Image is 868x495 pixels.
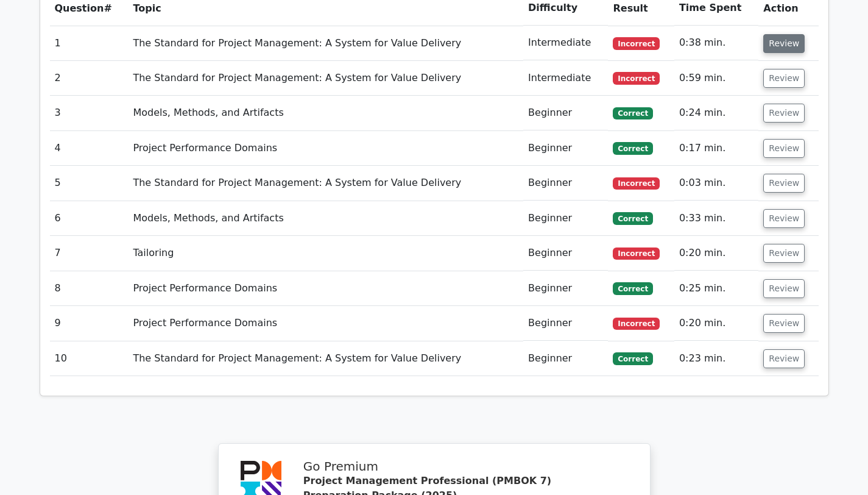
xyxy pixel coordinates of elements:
[763,244,805,263] button: Review
[50,131,129,166] td: 4
[50,306,129,341] td: 9
[613,282,652,294] span: Correct
[128,61,523,96] td: The Standard for Project Management: A System for Value Delivery
[128,166,523,201] td: The Standard for Project Management: A System for Value Delivery
[763,69,805,88] button: Review
[523,61,608,96] td: Intermediate
[763,174,805,193] button: Review
[128,96,523,130] td: Models, Methods, and Artifacts
[613,352,652,365] span: Correct
[763,139,805,158] button: Review
[50,26,129,60] td: 1
[613,142,652,154] span: Correct
[763,34,805,53] button: Review
[674,236,758,271] td: 0:20 min.
[674,306,758,341] td: 0:20 min.
[763,349,805,368] button: Review
[128,201,523,236] td: Models, Methods, and Artifacts
[674,131,758,166] td: 0:17 min.
[523,236,608,271] td: Beginner
[128,236,523,271] td: Tailoring
[50,201,129,236] td: 6
[128,306,523,341] td: Project Performance Domains
[50,236,129,271] td: 7
[613,37,660,49] span: Incorrect
[523,96,608,130] td: Beginner
[128,341,523,376] td: The Standard for Project Management: A System for Value Delivery
[674,96,758,130] td: 0:24 min.
[613,177,660,190] span: Incorrect
[128,26,523,60] td: The Standard for Project Management: A System for Value Delivery
[613,318,660,330] span: Incorrect
[523,26,608,60] td: Intermediate
[763,314,805,333] button: Review
[613,72,660,84] span: Incorrect
[674,166,758,201] td: 0:03 min.
[674,26,758,60] td: 0:38 min.
[763,104,805,123] button: Review
[523,306,608,341] td: Beginner
[674,61,758,96] td: 0:59 min.
[613,107,652,119] span: Correct
[613,247,660,260] span: Incorrect
[128,271,523,306] td: Project Performance Domains
[763,209,805,228] button: Review
[523,201,608,236] td: Beginner
[523,271,608,306] td: Beginner
[128,131,523,166] td: Project Performance Domains
[674,341,758,376] td: 0:23 min.
[50,271,129,306] td: 8
[50,166,129,201] td: 5
[523,166,608,201] td: Beginner
[50,61,129,96] td: 2
[674,201,758,236] td: 0:33 min.
[763,279,805,298] button: Review
[674,271,758,306] td: 0:25 min.
[50,341,129,376] td: 10
[613,212,652,224] span: Correct
[523,341,608,376] td: Beginner
[523,131,608,166] td: Beginner
[50,96,129,130] td: 3
[55,2,104,14] span: Question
